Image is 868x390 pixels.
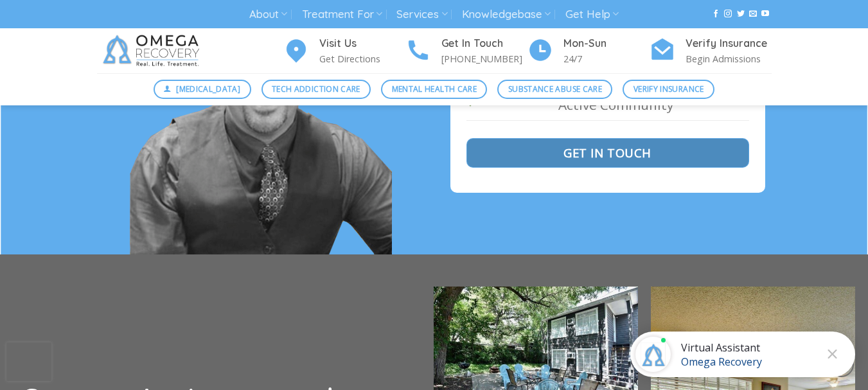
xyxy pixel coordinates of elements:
[712,10,720,19] a: Follow on Facebook
[761,10,769,19] a: Follow on YouTube
[441,51,527,66] p: [PHONE_NUMBER]
[466,138,749,168] a: Get In Touch
[563,35,650,52] h4: Mon-Sun
[319,51,405,66] p: Get Directions
[462,3,551,26] a: Knowledgebase
[283,35,405,67] a: Visit Us Get Directions
[633,83,704,95] span: Verify Insurance
[650,35,772,67] a: Verify Insurance Begin Admissions
[724,10,732,19] a: Follow on Instagram
[302,3,382,26] a: Treatment For
[396,3,447,26] a: Services
[381,80,487,99] a: Mental Health Care
[154,80,251,99] a: [MEDICAL_DATA]
[686,35,772,52] h4: Verify Insurance
[261,80,371,99] a: Tech Addiction Care
[565,3,619,26] a: Get Help
[508,83,602,95] span: Substance Abuse Care
[441,35,527,52] h4: Get In Touch
[97,28,209,73] img: Omega Recovery
[749,10,757,19] a: Send us an email
[272,83,360,95] span: Tech Addiction Care
[623,80,714,99] a: Verify Insurance
[563,143,651,162] span: Get In Touch
[686,51,772,66] p: Begin Admissions
[497,80,612,99] a: Substance Abuse Care
[563,51,650,66] p: 24/7
[319,35,405,52] h4: Visit Us
[405,35,527,67] a: Get In Touch [PHONE_NUMBER]
[737,10,745,19] a: Follow on Twitter
[392,83,477,95] span: Mental Health Care
[466,90,749,121] li: Active Community
[176,83,240,95] span: [MEDICAL_DATA]
[249,3,287,26] a: About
